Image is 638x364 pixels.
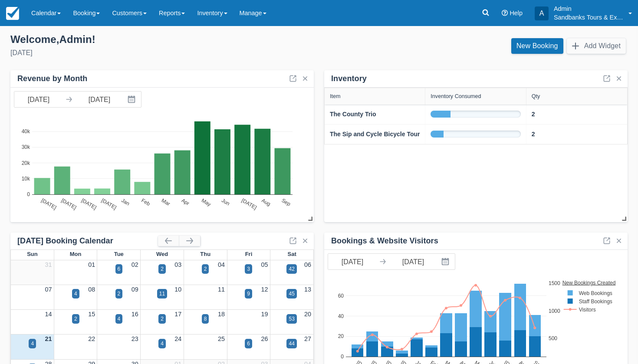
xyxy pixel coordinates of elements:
a: 12 [261,286,268,293]
a: 07 [45,286,52,293]
div: [DATE] Booking Calendar [17,236,158,246]
div: 6 [247,340,250,348]
span: Wed [156,251,168,257]
a: 10 [174,286,181,293]
a: 24 [174,335,181,342]
a: 20 [304,311,311,318]
strong: The County Trio [330,111,376,118]
button: Interact with the calendar and add the check-in date for your trip. [124,92,141,107]
div: Bookings & Website Visitors [331,236,438,246]
a: 14 [45,311,52,318]
span: Tue [114,251,124,257]
input: Start Date [328,254,377,269]
div: 2 [161,265,164,273]
div: Revenue by Month [17,74,87,84]
span: Help [510,10,523,16]
button: Interact with the calendar and add the check-in date for your trip. [437,254,455,269]
a: 03 [174,261,181,268]
div: Welcome , Admin ! [10,33,312,46]
div: 45 [289,290,294,298]
a: 21 [45,335,52,342]
div: 4 [118,315,121,323]
span: Sun [27,251,37,257]
strong: The Sip and Cycle Bicycle Tour [330,131,420,138]
div: 6 [118,265,121,273]
a: 15 [88,311,95,318]
div: 8 [204,315,207,323]
strong: 2 [532,131,535,138]
p: Sandbanks Tours & Experiences [554,13,623,22]
div: 2 [204,265,207,273]
a: 16 [132,311,138,318]
a: 19 [261,311,268,318]
div: Inventory Consumed [431,93,481,99]
a: 05 [261,261,268,268]
a: 25 [218,335,225,342]
span: Mon [70,251,82,257]
a: 01 [88,261,95,268]
div: 11 [159,290,165,298]
div: 9 [247,290,250,298]
a: 11 [218,286,225,293]
div: 3 [247,265,250,273]
a: The County Trio [330,110,376,119]
i: Help [502,10,508,16]
div: 4 [161,340,164,348]
text: New Bookings Created [562,279,615,285]
div: 44 [289,340,294,348]
a: 06 [304,261,311,268]
div: 4 [74,290,77,298]
a: 26 [261,335,268,342]
a: New Booking [511,38,563,54]
input: End Date [389,254,437,269]
span: Sat [288,251,296,257]
a: 08 [88,286,95,293]
a: 09 [132,286,138,293]
a: 02 [132,261,138,268]
div: A [535,7,549,20]
input: End Date [75,92,124,107]
div: 2 [74,315,77,323]
a: The Sip and Cycle Bicycle Tour [330,130,420,139]
a: 27 [304,335,311,342]
div: Item [330,93,341,99]
div: 2 [161,315,164,323]
span: Fri [245,251,253,257]
input: Start Date [14,92,63,107]
a: 31 [45,261,52,268]
a: 2 [532,130,535,139]
a: 17 [174,311,181,318]
div: Inventory [331,74,367,84]
div: [DATE] [10,48,312,58]
strong: 2 [532,111,535,118]
div: 53 [289,315,294,323]
div: 4 [31,340,34,348]
p: Admin [554,4,623,13]
span: Thu [200,251,210,257]
a: 22 [88,335,95,342]
div: 2 [118,290,121,298]
a: 23 [132,335,138,342]
div: 42 [289,265,294,273]
img: checkfront-main-nav-mini-logo.png [6,7,19,20]
a: 04 [218,261,225,268]
button: Add Widget [567,38,626,54]
a: 2 [532,110,535,119]
div: Qty [532,93,540,99]
a: 18 [218,311,225,318]
a: 13 [304,286,311,293]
